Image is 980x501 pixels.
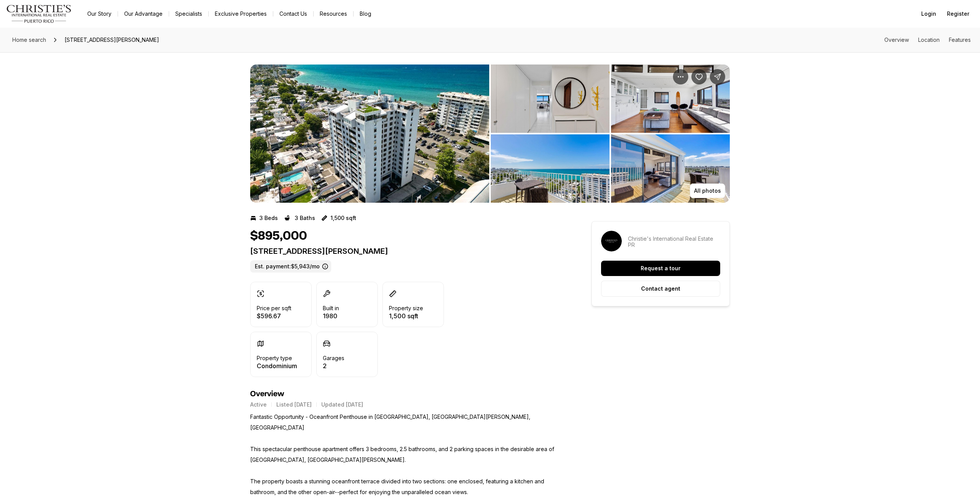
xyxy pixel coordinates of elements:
a: Specialists [169,8,208,19]
a: Exclusive Properties [209,8,273,19]
button: View image gallery [491,64,610,133]
button: View image gallery [491,134,610,203]
span: Register [947,11,969,17]
button: Contact Us [273,8,313,19]
p: Price per sqft [257,305,291,311]
button: Register [942,6,974,21]
button: Contact agent [601,281,720,297]
button: View image gallery [250,64,489,203]
p: Built in [323,305,339,311]
p: Contact agent [641,286,680,292]
p: 3 Baths [295,215,315,221]
button: 3 Baths [284,212,315,224]
p: Christie's International Real Estate PR [628,236,720,248]
button: Property options [673,69,688,84]
p: $596.67 [257,313,291,319]
button: Save Property: 2306 LAUREL STREET #PH A [691,69,707,84]
p: All photos [694,188,721,194]
button: Login [917,6,941,21]
p: Listed [DATE] [276,402,312,408]
button: Request a tour [601,261,720,276]
a: Skip to: Location [918,36,940,43]
a: Resources [314,8,353,19]
button: All photos [690,184,725,198]
div: Listing Photos [250,64,730,203]
h1: $895,000 [250,229,307,243]
h4: Overview [250,389,564,398]
p: 2 [323,363,344,369]
a: Blog [354,8,377,19]
img: logo [6,5,72,23]
p: Property type [257,355,292,361]
p: Updated [DATE] [321,402,363,408]
p: 1,500 sqft [389,313,423,319]
button: Share Property: 2306 LAUREL STREET #PH A [710,69,725,84]
p: Property size [389,305,423,311]
p: Garages [323,355,344,361]
label: Est. payment: $5,943/mo [250,260,331,273]
button: View image gallery [611,64,730,133]
p: Request a tour [641,265,681,271]
a: Our Advantage [118,8,169,19]
span: Home search [12,36,46,43]
p: 1,500 sqft [331,215,356,221]
button: View image gallery [611,134,730,203]
li: 1 of 9 [250,64,489,203]
a: Skip to: Features [949,36,971,43]
li: 2 of 9 [491,64,730,203]
a: Home search [9,34,49,46]
span: Login [921,11,936,17]
p: 3 Beds [259,215,278,221]
p: Active [250,402,267,408]
p: [STREET_ADDRESS][PERSON_NAME] [250,246,564,256]
nav: Page section menu [884,37,971,43]
span: [STREET_ADDRESS][PERSON_NAME] [61,34,162,46]
p: Condominium [257,363,297,369]
p: 1980 [323,313,339,319]
a: Our Story [81,8,118,19]
a: Skip to: Overview [884,36,909,43]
